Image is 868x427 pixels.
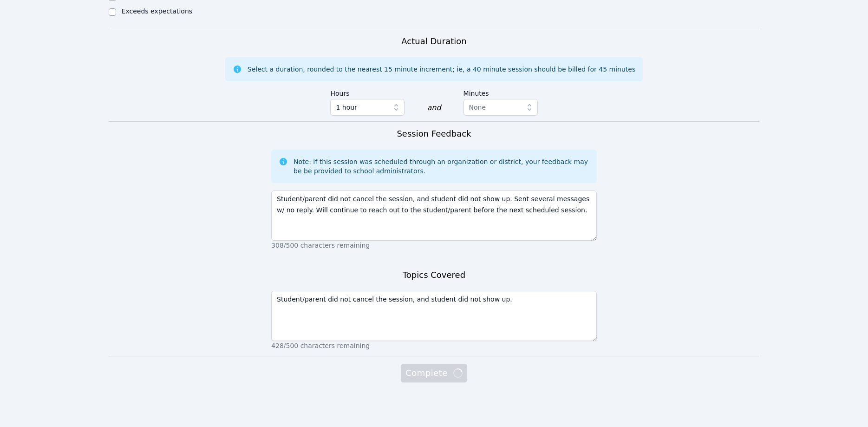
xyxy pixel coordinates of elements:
h3: Topics Covered [403,269,465,282]
p: 308/500 characters remaining [271,241,597,250]
button: Complete [401,364,467,382]
label: Minutes [463,85,538,99]
span: 1 hour [336,102,357,113]
p: 428/500 characters remaining [271,341,597,350]
h3: Actual Duration [401,35,466,48]
textarea: Student/parent did not cancel the session, and student did not show up. [271,291,597,341]
textarea: Student/parent did not cancel the session, and student did not show up. Sent several messages w/ ... [271,191,597,241]
label: Exceeds expectations [122,7,192,15]
span: Complete [405,367,462,380]
div: Select a duration, rounded to the nearest 15 minute increment; ie, a 40 minute session should be ... [248,65,635,74]
div: and [427,102,441,113]
span: None [469,104,486,111]
h3: Session Feedback [397,127,471,140]
button: 1 hour [330,99,405,116]
button: None [463,99,538,116]
div: Note: If this session was scheduled through an organization or district, your feedback may be be ... [294,157,589,176]
label: Hours [330,85,405,99]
